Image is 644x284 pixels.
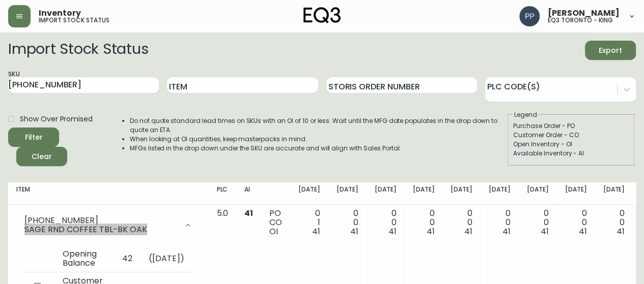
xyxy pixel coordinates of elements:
[269,226,278,237] span: OI
[513,121,629,131] div: Purchase Order - PO
[565,209,587,236] div: 0 0
[404,182,442,205] th: [DATE]
[603,209,625,236] div: 0 0
[8,182,208,205] th: Item
[39,17,109,23] h5: import stock status
[502,226,511,237] span: 41
[527,209,549,236] div: 0 0
[16,209,200,241] div: [PHONE_NUMBER]SAGE RND COFFEE TBL-BK OAK
[114,245,141,272] td: 42
[16,147,67,166] button: Clear
[367,182,405,205] th: [DATE]
[593,44,628,57] span: Export
[31,74,141,82] div: From
[595,182,633,205] th: [DATE]
[585,41,636,60] button: Export
[290,182,328,205] th: [DATE]
[130,135,507,144] li: When looking at OI quantities, keep masterpacks in mind.
[236,182,261,205] th: AI
[375,209,397,236] div: 0 0
[489,209,511,236] div: 0 0
[269,209,282,236] div: PO CO
[541,226,549,237] span: 41
[617,226,625,237] span: 41
[24,216,178,225] div: [PHONE_NUMBER]
[298,209,320,236] div: 0 1
[303,7,341,23] img: logo
[464,226,472,237] span: 41
[25,131,43,144] div: Filter
[130,116,507,135] li: Do not quote standard lead times on SKUs with an OI of 10 or less. Wait until the MFG date popula...
[442,182,481,205] th: [DATE]
[130,144,507,153] li: MFGs listed in the drop down under the SKU are accurate and will align with Sales Portal.
[513,149,629,158] div: Available Inventory - AI
[244,207,253,219] span: 41
[39,9,81,17] span: Inventory
[24,225,178,234] div: SAGE RND COFFEE TBL-BK OAK
[513,110,538,119] legend: Legend
[412,209,434,236] div: 0 0
[451,209,472,236] div: 0 0
[24,150,59,163] span: Clear
[519,6,540,26] img: 93ed64739deb6bac3372f15ae91c6632
[513,131,629,140] div: Customer Order - CO
[20,114,93,124] span: Show Over Promised
[54,245,114,272] td: Opening Balance
[513,140,629,149] div: Open Inventory - OI
[8,41,148,60] h2: Import Stock Status
[8,128,59,147] button: Filter
[388,226,397,237] span: 41
[426,226,434,237] span: 41
[548,17,613,23] h5: eq3 toronto - king
[548,9,620,17] span: [PERSON_NAME]
[328,182,367,205] th: [DATE]
[350,226,358,237] span: 41
[141,245,192,272] td: ( [DATE] )
[519,182,557,205] th: [DATE]
[208,182,236,205] th: PLC
[312,226,320,237] span: 41
[481,182,519,205] th: [DATE]
[337,209,358,236] div: 0 0
[31,42,141,54] div: [PERSON_NAME]
[557,182,595,205] th: [DATE]
[31,54,141,70] div: 2-Piece Sectional
[578,226,586,237] span: 41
